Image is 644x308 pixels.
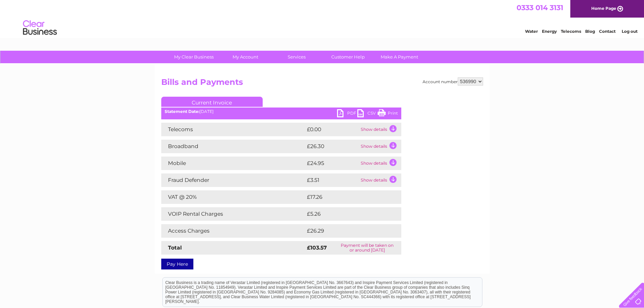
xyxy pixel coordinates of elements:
td: £3.51 [305,173,359,187]
a: Contact [599,29,616,34]
td: VAT @ 20% [161,190,305,204]
td: Payment will be taken on or around [DATE] [333,241,401,255]
h2: Bills and Payments [161,77,483,90]
a: Telecoms [561,29,581,34]
div: Account number [423,77,483,86]
td: VOIP Rental Charges [161,207,305,221]
a: Customer Help [320,51,376,63]
td: Show details [359,173,401,187]
a: Blog [585,29,595,34]
td: Show details [359,157,401,170]
a: Print [378,109,398,119]
td: Show details [359,140,401,153]
td: Show details [359,123,401,136]
a: My Clear Business [166,51,222,63]
td: Access Charges [161,224,305,238]
td: £5.26 [305,207,385,221]
a: Current Invoice [161,97,263,107]
div: Clear Business is a trading name of Verastar Limited (registered in [GEOGRAPHIC_DATA] No. 3667643... [163,4,482,33]
a: PDF [337,109,357,119]
div: [DATE] [161,109,401,114]
a: 0333 014 3131 [517,3,563,12]
td: £26.29 [305,224,388,238]
strong: £103.57 [307,244,327,251]
img: logo.png [23,18,57,38]
td: Telecoms [161,123,305,136]
td: £0.00 [305,123,359,136]
a: Make A Payment [372,51,427,63]
a: Pay Here [161,259,193,269]
td: £26.30 [305,140,359,153]
td: Fraud Defender [161,173,305,187]
a: CSV [357,109,378,119]
td: Mobile [161,157,305,170]
strong: Total [168,244,182,251]
a: Water [525,29,538,34]
b: Statement Date: [165,109,199,114]
td: £17.26 [305,190,387,204]
a: Energy [542,29,557,34]
a: Services [269,51,325,63]
a: Log out [622,29,638,34]
td: Broadband [161,140,305,153]
td: £24.95 [305,157,359,170]
a: My Account [217,51,273,63]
